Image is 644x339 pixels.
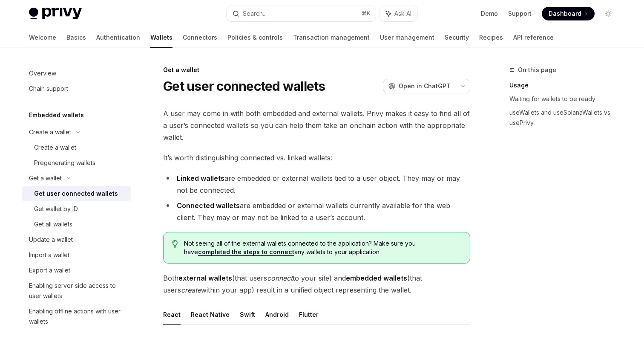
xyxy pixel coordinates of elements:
strong: external wallets [178,274,232,282]
a: Transaction management [293,27,370,48]
button: React [163,304,181,325]
div: Pregenerating wallets [34,158,95,168]
em: connect [267,274,293,282]
button: Open in ChatGPT [383,79,456,93]
a: Dashboard [542,7,595,20]
h1: Get user connected wallets [163,78,325,94]
span: Both (that users to your site) and (that users within your app) result in a unified object repres... [163,272,470,296]
span: Ask AI [394,9,411,18]
div: Import a wallet [29,250,69,260]
span: Not seeing all of the external wallets connected to the application? Make sure you have any walle... [184,239,461,256]
a: Get wallet by ID [22,201,131,217]
div: Export a wallet [29,265,70,275]
button: Toggle dark mode [601,7,615,20]
div: Get a wallet [29,173,62,183]
button: Swift [240,304,255,325]
strong: Connected wallets [177,201,240,210]
a: Basics [66,27,86,48]
a: Enabling server-side access to user wallets [22,278,131,304]
a: completed the steps to connect [198,248,294,256]
button: Ask AI [380,6,417,21]
a: Import a wallet [22,247,131,263]
em: create [181,286,201,294]
div: Get a wallet [163,66,470,74]
a: Overview [22,66,131,81]
a: Policies & controls [227,27,283,48]
a: Connectors [183,27,217,48]
span: It’s worth distinguishing connected vs. linked wallets: [163,152,470,164]
a: useWallets and useSolanaWallets vs. usePrivy [509,106,622,130]
div: Overview [29,68,56,78]
div: Search... [243,9,267,19]
a: Chain support [22,81,131,96]
span: ⌘ K [362,10,371,17]
button: Flutter [299,304,319,325]
a: Welcome [29,27,56,48]
h5: Embedded wallets [29,110,84,120]
div: Get wallet by ID [34,204,78,214]
a: Wallets [150,27,172,48]
a: Update a wallet [22,232,131,247]
a: Demo [481,9,498,18]
a: Usage [509,78,622,92]
strong: Linked wallets [177,174,224,183]
a: API reference [513,27,554,48]
span: Dashboard [549,9,581,18]
div: Enabling offline actions with user wallets [29,306,126,327]
strong: embedded wallets [346,274,407,282]
a: User management [380,27,434,48]
div: Update a wallet [29,235,73,245]
a: Enabling offline actions with user wallets [22,304,131,329]
a: Security [445,27,469,48]
div: Chain support [29,84,68,94]
div: Enabling server-side access to user wallets [29,281,126,301]
a: Get user connected wallets [22,186,131,201]
li: are embedded or external wallets currently available for the web client. They may or may not be l... [163,200,470,223]
svg: Tip [172,240,178,248]
div: Get user connected wallets [34,188,118,199]
li: are embedded or external wallets tied to a user object. They may or may not be connected. [163,172,470,196]
a: Create a wallet [22,140,131,155]
a: Export a wallet [22,263,131,278]
div: Get all wallets [34,219,72,229]
a: Authentication [96,27,140,48]
button: Android [265,304,289,325]
button: React Native [191,304,230,325]
a: Support [508,9,532,18]
a: Get all wallets [22,217,131,232]
a: Pregenerating wallets [22,155,131,171]
a: Recipes [479,27,503,48]
div: Create a wallet [34,142,76,153]
a: Waiting for wallets to be ready [509,92,622,106]
span: On this page [518,65,556,75]
div: Create a wallet [29,127,71,137]
img: light logo [29,8,82,20]
button: Search...⌘K [227,6,376,21]
span: Open in ChatGPT [399,82,451,90]
span: A user may come in with both embedded and external wallets. Privy makes it easy to find all of a ... [163,107,470,143]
